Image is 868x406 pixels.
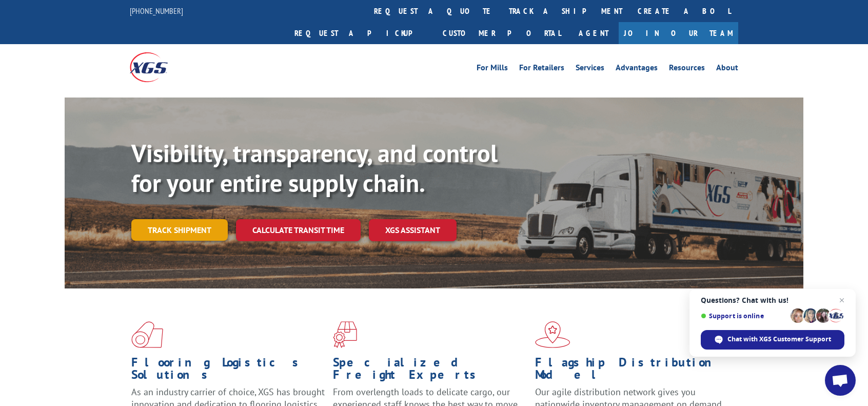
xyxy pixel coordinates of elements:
a: Services [576,64,604,75]
a: Calculate transit time [236,219,361,241]
img: xgs-icon-total-supply-chain-intelligence-red [131,321,163,348]
span: Close chat [836,294,848,306]
div: Chat with XGS Customer Support [701,330,844,350]
h1: Flooring Logistics Solutions [131,356,325,386]
span: Questions? Chat with us! [701,296,844,304]
a: Resources [669,64,705,75]
span: Chat with XGS Customer Support [727,335,831,344]
img: xgs-icon-focused-on-flooring-red [333,321,357,348]
a: Track shipment [131,219,228,241]
h1: Specialized Freight Experts [333,356,527,386]
div: Open chat [825,365,856,396]
h1: Flagship Distribution Model [535,356,729,386]
a: Join Our Team [619,22,738,44]
a: [PHONE_NUMBER] [130,6,183,16]
a: For Mills [477,64,508,75]
a: XGS ASSISTANT [369,219,457,241]
a: Agent [568,22,619,44]
a: For Retailers [519,64,564,75]
a: Request a pickup [287,22,435,44]
span: Support is online [701,312,787,320]
img: xgs-icon-flagship-distribution-model-red [535,321,570,348]
a: About [716,64,738,75]
a: Customer Portal [435,22,568,44]
b: Visibility, transparency, and control for your entire supply chain. [131,137,498,199]
a: Advantages [616,64,658,75]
